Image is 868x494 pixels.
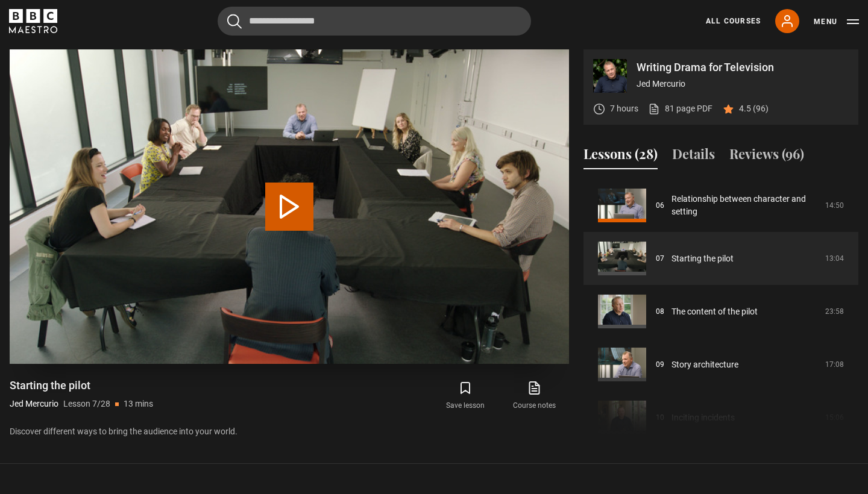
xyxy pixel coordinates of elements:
[124,398,153,410] p: 13 mins
[10,378,153,393] h1: Starting the pilot
[671,252,734,265] a: Starting the pilot
[10,49,569,364] video-js: Video Player
[729,144,804,169] button: Reviews (96)
[583,144,658,169] button: Lessons (28)
[671,193,818,218] a: Relationship between character and setting
[500,378,569,413] a: Course notes
[814,16,859,28] button: Toggle navigation
[739,102,769,115] p: 4.5 (96)
[227,14,242,29] button: Submit the search query
[637,62,849,73] p: Writing Drama for Television
[63,398,110,410] p: Lesson 7/28
[10,398,58,410] p: Jed Mercurio
[672,144,715,169] button: Details
[706,16,761,27] a: All Courses
[10,425,569,438] p: Discover different ways to bring the audience into your world.
[9,9,57,33] svg: BBC Maestro
[431,378,500,413] button: Save lesson
[610,102,638,115] p: 7 hours
[671,305,758,318] a: The content of the pilot
[648,102,712,115] a: 81 page PDF
[671,358,738,371] a: Story architecture
[218,7,531,36] input: Search
[265,183,313,231] button: Play Lesson Starting the pilot
[637,78,849,90] p: Jed Mercurio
